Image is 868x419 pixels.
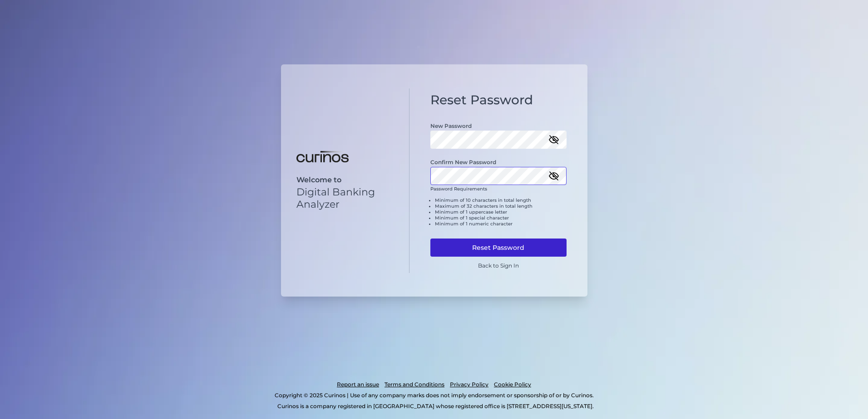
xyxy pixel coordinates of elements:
[435,203,567,209] li: Maximum of 32 characters in total length
[296,186,394,210] p: Digital Banking Analyzer
[296,175,394,184] p: Welcome to
[435,221,567,227] li: Minimum of 1 numeric character
[44,390,824,401] p: Copyright © 2025 Curinos | Use of any company marks does not imply endorsement or sponsorship of ...
[450,379,488,390] a: Privacy Policy
[430,186,567,234] div: Password Requirements
[430,159,496,166] label: Confirm New Password
[435,209,567,215] li: Minimum of 1 uppercase letter
[435,197,567,203] li: Minimum of 10 characters in total length
[337,379,379,390] a: Report an issue
[47,401,824,412] p: Curinos is a company registered in [GEOGRAPHIC_DATA] whose registered office is [STREET_ADDRESS][...
[430,122,472,129] label: New Password
[296,151,349,163] img: Digital Banking Analyzer
[385,379,444,390] a: Terms and Conditions
[430,93,567,108] h1: Reset Password
[478,262,519,269] a: Back to Sign In
[435,215,567,221] li: Minimum of 1 special character
[494,379,531,390] a: Cookie Policy
[430,239,567,257] button: Reset Password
